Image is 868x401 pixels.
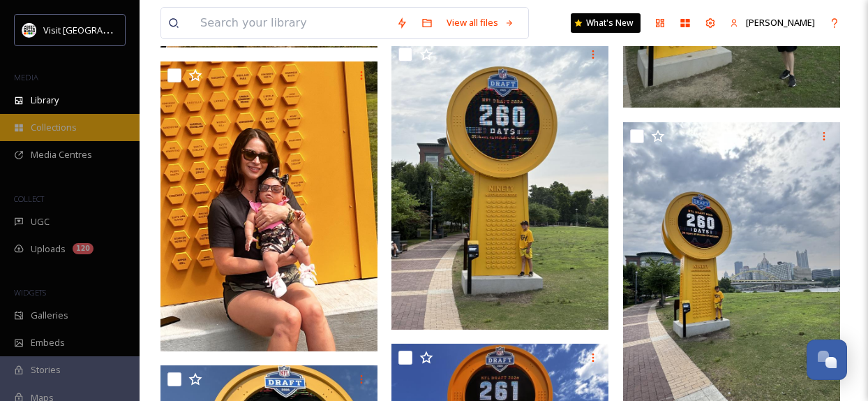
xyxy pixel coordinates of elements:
[571,13,641,33] a: What's New
[73,243,93,254] div: 120
[31,94,59,107] span: Library
[193,8,389,38] input: Search your library
[22,23,36,37] img: unnamed.jpg
[14,287,46,298] span: WIDGETS
[31,363,61,377] span: Stories
[14,72,38,82] span: MEDIA
[31,309,68,322] span: Galleries
[723,9,822,36] a: [PERSON_NAME]
[31,121,77,134] span: Collections
[31,242,66,256] span: Uploads
[43,23,151,36] span: Visit [GEOGRAPHIC_DATA]
[746,16,815,29] span: [PERSON_NAME]
[31,148,92,161] span: Media Centres
[391,41,608,330] img: ext_1754489800.08976_Rwalters5884@gmail.com-IMG_4485.jpeg
[160,61,377,351] img: ext_1754861460.720599_marreenmajer@gmail.com-IMG_4668.jpeg
[31,215,50,228] span: UGC
[440,9,521,36] a: View all files
[31,336,65,349] span: Embeds
[807,340,847,380] button: Open Chat
[14,194,44,204] span: COLLECT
